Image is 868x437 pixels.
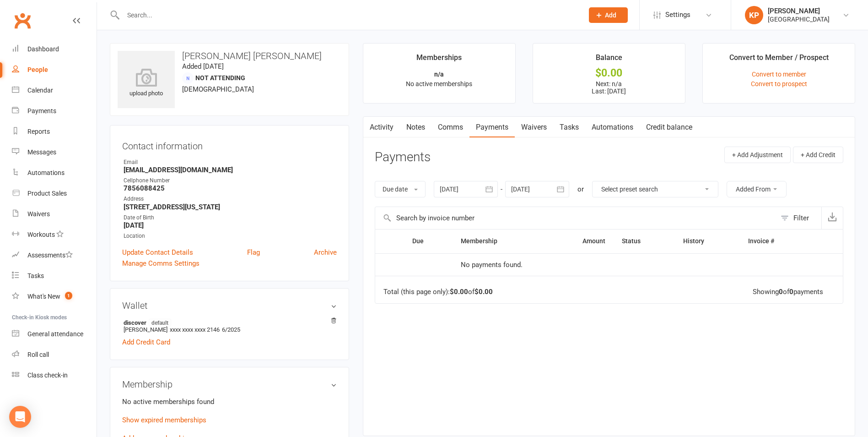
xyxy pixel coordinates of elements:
[122,379,337,389] h3: Membership
[406,80,472,87] span: No active memberships
[553,117,585,138] a: Tasks
[12,183,97,204] a: Product Sales
[27,190,67,197] div: Product Sales
[779,288,783,296] strong: 0
[65,292,72,300] span: 1
[122,416,206,424] a: Show expired memberships
[577,184,584,195] div: or
[27,272,44,279] div: Tasks
[450,288,468,296] strong: $0.00
[474,288,493,296] strong: $0.00
[124,176,337,185] div: Cellphone Number
[27,293,60,300] div: What's New
[751,80,807,87] a: Convert to prospect
[768,15,830,23] div: [GEOGRAPHIC_DATA]
[12,39,97,60] a: Dashboard
[9,406,31,428] div: Open Intercom Messenger
[416,52,462,68] div: Memberships
[27,351,49,358] div: Roll call
[124,166,337,174] strong: [EMAIL_ADDRESS][DOMAIN_NAME]
[605,11,616,19] span: Add
[729,52,829,68] div: Convert to Member / Prospect
[793,213,809,224] div: Filter
[222,326,240,333] span: 6/2025
[453,229,545,253] th: Membership
[122,337,170,348] a: Add Credit Card
[545,229,614,253] th: Amount
[12,101,97,121] a: Payments
[614,229,675,253] th: Status
[124,232,337,240] div: Location
[745,6,763,24] div: KP
[122,300,337,311] h3: Wallet
[27,251,73,259] div: Assessments
[675,229,740,253] th: History
[789,288,793,296] strong: 0
[124,184,337,192] strong: 7856088425
[776,207,821,229] button: Filter
[589,7,628,23] button: Add
[11,9,34,32] a: Clubworx
[740,229,814,253] th: Invoice #
[12,142,97,163] a: Messages
[27,169,65,176] div: Automations
[434,71,444,78] strong: n/a
[12,344,97,365] a: Roll call
[12,266,97,286] a: Tasks
[124,213,337,222] div: Date of Birth
[122,137,337,151] h3: Contact information
[12,60,97,80] a: People
[640,117,699,138] a: Credit balance
[27,107,56,115] div: Payments
[12,245,97,266] a: Assessments
[124,319,332,326] strong: discover
[118,68,175,98] div: upload photo
[375,181,426,197] button: Due date
[27,45,59,53] div: Dashboard
[375,207,776,229] input: Search by invoice number
[793,147,843,163] button: + Add Credit
[12,163,97,183] a: Automations
[469,117,515,138] a: Payments
[27,66,48,73] div: People
[27,371,68,379] div: Class check-in
[541,80,677,95] p: Next: n/a Last: [DATE]
[724,147,791,163] button: + Add Adjustment
[170,326,220,333] span: xxxx xxxx xxxx 2146
[12,121,97,142] a: Reports
[727,181,787,197] button: Added From
[12,80,97,101] a: Calendar
[182,85,254,93] span: [DEMOGRAPHIC_DATA]
[383,288,493,296] div: Total (this page only): of
[27,210,50,218] div: Waivers
[182,62,224,71] time: Added [DATE]
[314,247,337,258] a: Archive
[195,74,245,82] span: Not Attending
[122,258,199,269] a: Manage Comms Settings
[247,247,260,258] a: Flag
[12,204,97,224] a: Waivers
[665,5,690,25] span: Settings
[118,51,341,61] h3: [PERSON_NAME] [PERSON_NAME]
[431,117,469,138] a: Comms
[122,247,193,258] a: Update Contact Details
[363,117,400,138] a: Activity
[120,9,577,22] input: Search...
[12,324,97,344] a: General attendance kiosk mode
[27,87,53,94] div: Calendar
[585,117,640,138] a: Automations
[27,128,50,135] div: Reports
[12,286,97,307] a: What's New1
[753,288,823,296] div: Showing of payments
[12,224,97,245] a: Workouts
[27,231,55,238] div: Workouts
[596,52,622,68] div: Balance
[768,7,830,15] div: [PERSON_NAME]
[375,150,431,164] h3: Payments
[122,317,337,334] li: [PERSON_NAME]
[124,203,337,211] strong: [STREET_ADDRESS][US_STATE]
[541,68,677,78] div: $0.00
[12,365,97,386] a: Class kiosk mode
[149,319,171,326] span: default
[122,396,337,407] p: No active memberships found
